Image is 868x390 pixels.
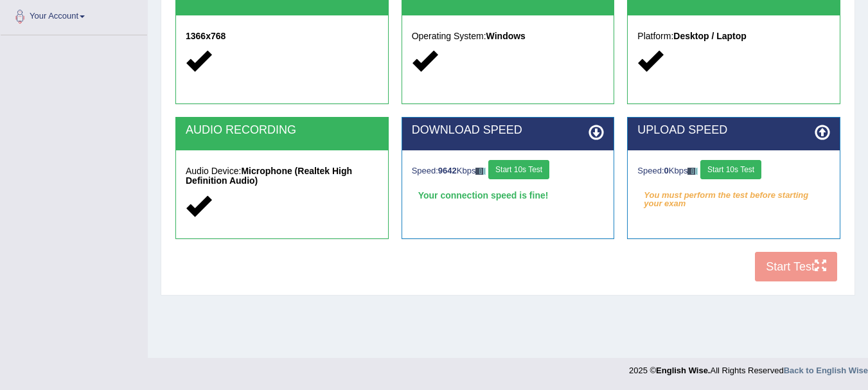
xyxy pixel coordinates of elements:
[637,160,830,182] div: Speed: Kbps
[186,166,352,186] strong: Microphone (Realtek High Definition Audio)
[664,166,669,175] strong: 0
[700,160,761,179] button: Start 10s Test
[438,166,457,175] strong: 9642
[186,31,226,41] strong: 1366x768
[486,31,526,41] strong: Windows
[673,31,747,41] strong: Desktop / Laptop
[186,124,378,137] h2: AUDIO RECORDING
[637,124,830,137] h2: UPLOAD SPEED
[475,168,486,175] img: ajax-loader-fb-connection.gif
[637,31,830,41] h5: Platform:
[412,160,605,182] div: Speed: Kbps
[687,168,698,175] img: ajax-loader-fb-connection.gif
[412,124,605,137] h2: DOWNLOAD SPEED
[784,366,868,375] a: Back to English Wise
[186,166,378,186] h5: Audio Device:
[656,366,710,375] strong: English Wise.
[412,186,605,205] div: Your connection speed is fine!
[637,186,830,205] em: You must perform the test before starting your exam
[412,31,605,41] h5: Operating System:
[488,160,549,179] button: Start 10s Test
[629,358,868,377] div: 2025 © All Rights Reserved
